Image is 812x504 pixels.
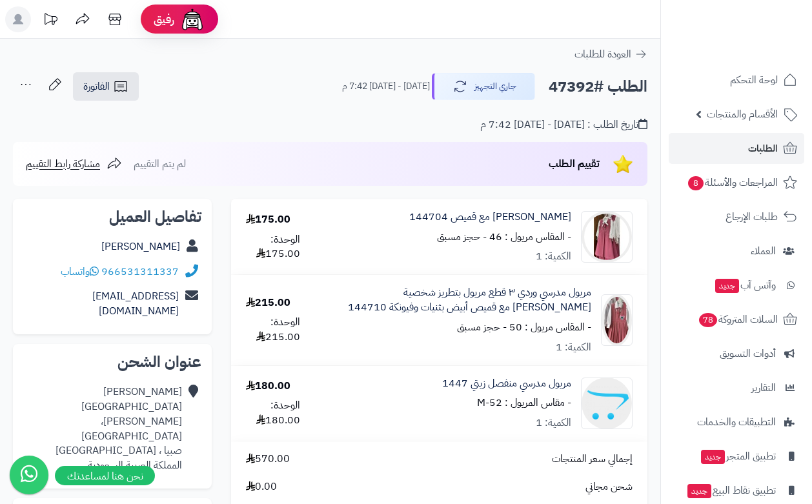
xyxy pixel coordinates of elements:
a: الفاتورة [73,72,139,101]
span: رفيق [154,12,174,27]
a: العملاء [669,236,804,267]
span: تطبيق المتجر [700,447,776,465]
small: - المقاس مريول : 46 - حجز مسبق [437,229,571,245]
span: لم يتم التقييم [134,156,186,172]
span: إجمالي سعر المنتجات [552,452,633,467]
span: الفاتورة [83,79,110,94]
img: 1753443658-IMG_1542-90x90.jpeg [602,294,632,346]
div: الكمية: 1 [536,416,571,430]
span: شحن مجاني [585,479,633,494]
a: المراجعات والأسئلة8 [669,167,804,198]
a: الطلبات [669,133,804,164]
div: [PERSON_NAME] [GEOGRAPHIC_DATA][PERSON_NAME]، [GEOGRAPHIC_DATA] صبيا ، [GEOGRAPHIC_DATA] المملكة ... [23,385,182,473]
span: التطبيقات والخدمات [697,413,776,431]
a: أدوات التسويق [669,338,804,369]
div: 180.00 [246,379,290,394]
a: طلبات الإرجاع [669,201,804,232]
a: لوحة التحكم [669,65,804,96]
span: جديد [715,279,739,293]
span: لوحة التحكم [730,71,778,89]
span: المراجعات والأسئلة [687,174,778,192]
a: مريول مدرسي منفصل زيتي 1447 [442,376,571,391]
span: مشاركة رابط التقييم [26,156,100,172]
span: العملاء [751,242,776,260]
span: 0.00 [246,479,277,494]
img: 1752586249-IMG_0654-90x90.jpeg [582,211,632,263]
span: 570.00 [246,452,290,467]
div: 215.00 [246,296,290,310]
a: [EMAIL_ADDRESS][DOMAIN_NAME] [92,288,179,319]
div: 175.00 [246,212,290,227]
a: تحديثات المنصة [34,6,66,35]
a: [PERSON_NAME] مع قميص 144704 [409,210,571,225]
a: مشاركة رابط التقييم [26,156,122,172]
div: الوحدة: 175.00 [246,232,300,262]
a: 966531311337 [101,264,179,279]
span: أدوات التسويق [720,345,776,363]
span: الأقسام والمنتجات [707,105,778,123]
a: التقارير [669,372,804,403]
a: [PERSON_NAME] [101,239,180,254]
h2: تفاصيل العميل [23,209,201,225]
button: جاري التجهيز [432,73,535,100]
h2: الطلب #47392 [549,74,647,100]
span: جديد [701,450,725,464]
div: الكمية: 1 [536,249,571,264]
span: الطلبات [748,139,778,157]
a: واتساب [61,264,99,279]
span: العودة للطلبات [574,46,631,62]
small: - المقاس مريول : 50 - حجز مسبق [457,319,591,335]
a: التطبيقات والخدمات [669,407,804,438]
span: وآتس آب [714,276,776,294]
span: تقييم الطلب [549,156,600,172]
a: العودة للطلبات [574,46,647,62]
span: جديد [687,484,711,498]
img: no_image-90x90.png [582,378,632,429]
img: ai-face.png [179,6,205,32]
span: السلات المتروكة [698,310,778,328]
a: وآتس آبجديد [669,270,804,301]
small: - مقاس المريول : 52-M [477,395,571,410]
span: 78 [699,313,717,327]
h2: عنوان الشحن [23,354,201,370]
a: السلات المتروكة78 [669,304,804,335]
div: الوحدة: 215.00 [246,315,300,345]
div: الكمية: 1 [556,340,591,355]
span: طلبات الإرجاع [726,208,778,226]
a: مريول مدرسي وردي ٣ قطع مريول بتطريز شخصية [PERSON_NAME] مع قميص أبيض بثنيات وفيونكة 144710 [330,285,591,315]
div: الوحدة: 180.00 [246,398,300,428]
small: [DATE] - [DATE] 7:42 م [342,80,430,93]
span: التقارير [751,379,776,397]
span: 8 [688,176,704,190]
a: تطبيق المتجرجديد [669,441,804,472]
div: تاريخ الطلب : [DATE] - [DATE] 7:42 م [480,117,647,132]
span: تطبيق نقاط البيع [686,481,776,499]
